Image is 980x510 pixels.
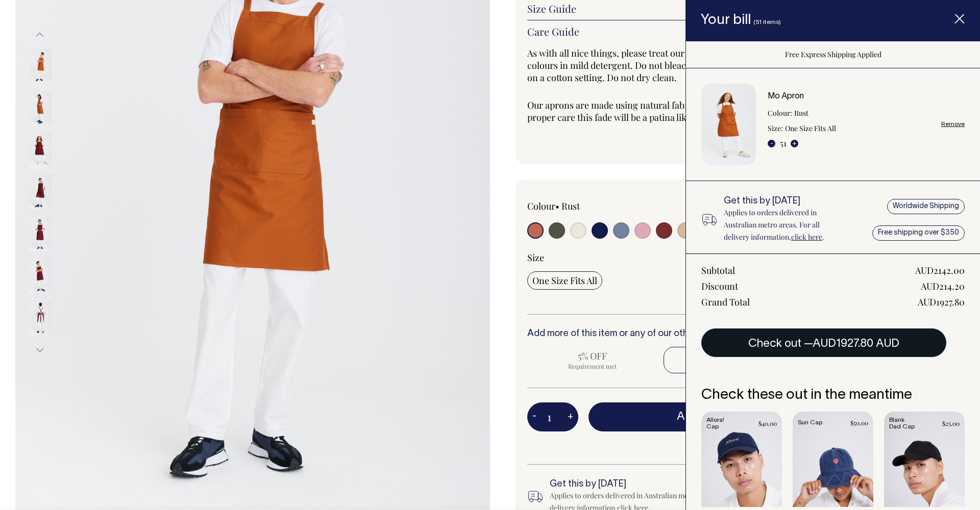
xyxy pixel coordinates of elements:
[664,347,794,373] input: 10% OFF Applied
[941,121,965,127] a: Remove
[785,122,836,135] dd: One Size Fits All
[915,264,965,276] div: AUD2142.00
[724,207,845,243] p: Applies to orders delivered in Australian metro areas. For all delivery information, .
[527,200,690,212] div: Colour
[29,133,52,168] img: burgundy
[29,258,52,294] img: burgundy
[701,84,756,165] img: Mo Apron
[753,19,781,25] span: (51 items)
[724,196,845,207] h6: Get this by [DATE]
[768,122,783,135] dt: Size:
[791,232,822,242] a: click here
[669,362,789,370] span: Applied
[527,251,933,264] div: Size
[527,329,933,339] h6: Add more of this item or any of our other to save
[555,200,559,212] span: •
[701,328,946,357] button: Check out —AUD1927.80 AUD
[785,49,881,59] span: Free Express Shipping Applied
[527,25,933,38] a: Care Guide
[29,174,52,210] img: burgundy
[589,438,933,450] span: Free Express Shipping Applied
[29,216,52,252] img: burgundy
[532,362,652,370] span: Requirement met
[527,47,933,84] p: As with all nice things, please treat our aprons with care. Cold & gentle machine wash with like ...
[527,407,542,427] button: -
[550,479,749,490] h6: Get this by [DATE]
[768,140,775,147] button: -
[813,339,899,349] span: AUD1927.80 AUD
[768,107,792,119] dt: Colour:
[921,280,965,292] div: AUD214.20
[561,200,580,212] label: Rust
[768,93,804,100] a: Mo Apron
[669,350,789,362] span: 10% OFF
[29,49,52,85] img: rust
[527,3,933,15] a: Size Guide
[527,347,657,373] input: 5% OFF Requirement met
[791,140,798,147] button: +
[527,99,933,123] p: Our aprons are made using natural fabrics and will 'naturally' have a small amount of fade, but w...
[701,296,750,308] div: Grand Total
[589,402,933,431] button: Add to bill —AUD42.00AUD37.80
[532,350,652,362] span: 5% OFF
[701,280,738,292] div: Discount
[32,23,47,46] button: Previous
[29,91,52,126] img: rust
[527,271,602,290] input: One Size Fits All
[794,107,808,119] dd: Rust
[918,296,965,308] div: AUD1927.80
[677,412,727,422] span: Add to bill
[532,274,597,287] span: One Size Fits All
[701,388,965,403] h6: Check these out in the meantime
[562,407,578,427] button: +
[29,300,52,336] img: burgundy
[32,339,47,362] button: Next
[701,264,735,276] div: Subtotal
